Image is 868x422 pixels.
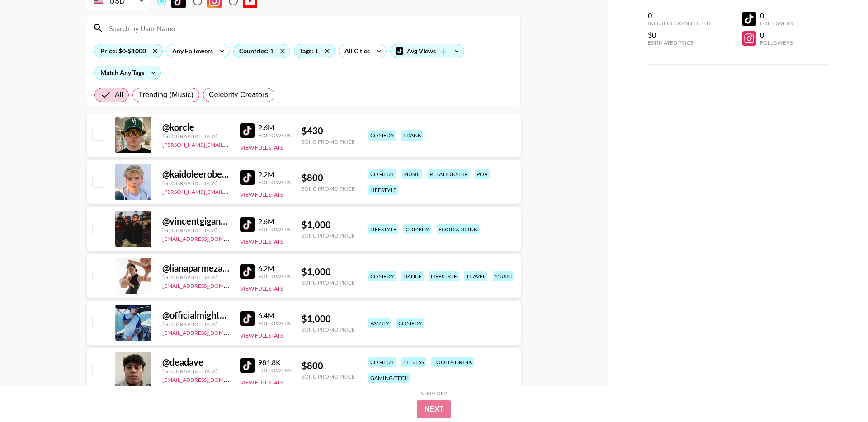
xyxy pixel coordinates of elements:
div: gaming/tech [368,373,410,383]
button: Next [417,400,451,418]
div: Song Promo Price [302,373,355,380]
div: 2.2M [258,170,291,179]
div: Followers [760,20,793,27]
div: [GEOGRAPHIC_DATA] [162,180,229,187]
div: @ lianaparmezana [162,263,229,274]
div: Followers [258,132,291,139]
div: $ 800 [302,360,355,371]
button: View Full Stats [240,332,283,339]
div: Song Promo Price [302,232,355,239]
div: Followers [258,320,291,327]
a: [EMAIL_ADDRESS][DOMAIN_NAME] [162,234,253,242]
span: Celebrity Creators [209,89,269,100]
div: [GEOGRAPHIC_DATA] [162,368,229,375]
a: [EMAIL_ADDRESS][DOMAIN_NAME] [162,281,253,289]
img: TikTok [240,358,255,373]
div: Song Promo Price [302,279,355,286]
span: All [115,89,123,100]
div: 2.6M [258,217,291,226]
div: fitness [401,357,426,367]
div: @ vincentgiganteee [162,216,229,227]
div: pov [475,169,490,179]
button: View Full Stats [240,238,283,245]
div: 6.2M [258,264,291,273]
div: music [401,169,422,179]
div: 0 [760,11,793,20]
div: $ 800 [302,172,355,183]
div: relationship [428,169,469,179]
span: Trending (Music) [138,89,193,100]
input: Search by User Name [104,21,515,35]
div: 0 [760,30,793,39]
div: Estimated Price [648,39,711,46]
a: [EMAIL_ADDRESS][DOMAIN_NAME] [162,328,253,336]
div: lifestyle [429,271,459,281]
div: music [493,271,514,281]
div: All Cities [339,44,372,58]
div: Step 1 of 2 [421,390,447,397]
div: 981.8K [258,358,291,367]
div: [GEOGRAPHIC_DATA] [162,227,229,234]
iframe: Drift Widget Chat Controller [823,377,857,411]
div: dance [401,271,424,281]
div: Followers [258,179,291,186]
div: Song Promo Price [302,138,355,145]
a: [PERSON_NAME][EMAIL_ADDRESS][DOMAIN_NAME] [162,187,296,195]
div: Price: $0-$1000 [95,44,162,58]
div: prank [401,130,423,141]
div: food & drink [437,224,479,234]
img: TikTok [240,264,255,279]
div: @ deadave [162,356,229,368]
div: Any Followers [167,44,215,58]
div: Countries: 1 [234,44,290,58]
div: Tags: 1 [294,44,335,58]
div: @ korcle [162,122,229,133]
div: Song Promo Price [302,326,355,333]
button: View Full Stats [240,144,283,151]
div: comedy [368,271,396,281]
div: comedy [404,224,431,234]
div: lifestyle [368,224,398,234]
div: Influencers Selected [648,20,711,27]
div: Song Promo Price [302,185,355,192]
div: comedy [396,318,424,328]
img: TikTok [240,217,255,232]
div: Followers [760,39,793,46]
div: 0 [648,11,711,20]
div: travel [464,271,487,281]
div: comedy [368,357,396,367]
div: Avg Views [391,44,464,58]
div: $ 1,000 [302,313,355,324]
div: comedy [368,130,396,141]
a: [PERSON_NAME][EMAIL_ADDRESS][DOMAIN_NAME] [162,140,296,148]
div: @ officialmightyduck [162,309,229,321]
div: [GEOGRAPHIC_DATA] [162,133,229,140]
div: Followers [258,226,291,233]
img: TikTok [240,170,255,185]
button: View Full Stats [240,379,283,386]
div: Followers [258,367,291,374]
button: View Full Stats [240,285,283,292]
div: lifestyle [368,185,398,195]
div: [GEOGRAPHIC_DATA] [162,274,229,281]
div: comedy [368,169,396,179]
button: View Full Stats [240,191,283,198]
div: Match Any Tags [95,66,160,80]
div: $0 [648,30,711,39]
div: food & drink [431,357,474,367]
img: TikTok [240,123,255,138]
div: [GEOGRAPHIC_DATA] [162,321,229,328]
a: [EMAIL_ADDRESS][DOMAIN_NAME] [162,375,253,383]
div: 2.6M [258,123,291,132]
div: family [368,318,391,328]
div: 6.4M [258,311,291,320]
div: @ kaidoleerobertslife [162,169,229,180]
div: $ 1,000 [302,219,355,230]
img: TikTok [240,311,255,326]
div: Followers [258,273,291,280]
div: $ 430 [302,125,355,136]
div: $ 1,000 [302,266,355,277]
